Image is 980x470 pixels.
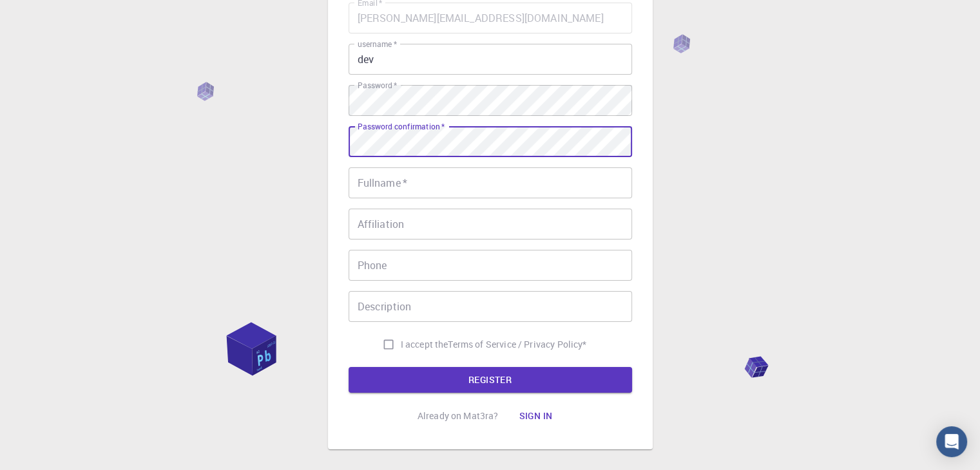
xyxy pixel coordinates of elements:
div: Open Intercom Messenger [936,426,967,457]
button: Sign in [508,403,562,429]
label: username [358,39,397,50]
p: Terms of Service / Privacy Policy * [448,338,586,351]
button: REGISTER [349,367,632,393]
span: I accept the [401,338,448,351]
p: Already on Mat3ra? [418,409,499,422]
label: Password [358,80,397,91]
a: Terms of Service / Privacy Policy* [448,338,586,351]
label: Password confirmation [358,121,445,132]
